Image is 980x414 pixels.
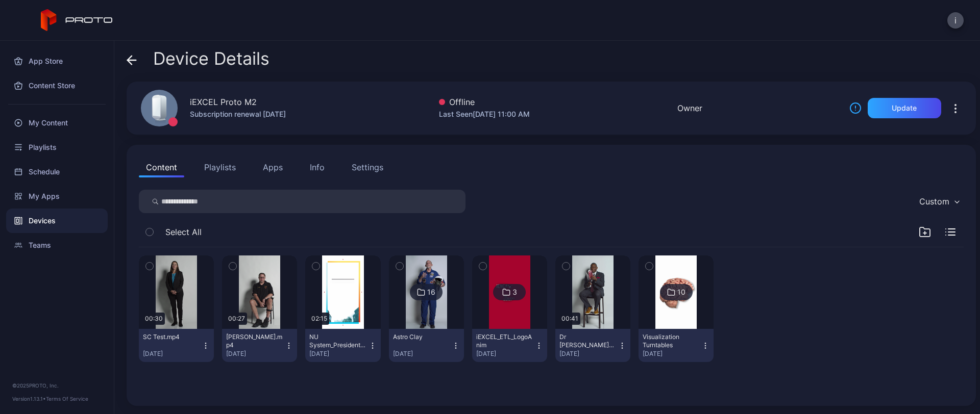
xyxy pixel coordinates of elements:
[305,329,380,362] button: NU System_President Gold.mp4[DATE]
[643,333,699,349] div: Visualization Turntables
[165,226,202,238] span: Select All
[143,350,202,358] div: [DATE]
[393,333,449,341] div: Astro Clay
[512,288,517,297] div: 3
[143,333,199,341] div: SC Test.mp4
[472,329,547,362] button: iEXCEL_ETL_LogoAnim[DATE]
[222,329,297,362] button: [PERSON_NAME].mp4[DATE]
[947,12,964,29] button: i
[309,333,365,349] div: NU System_President Gold.mp4
[12,381,102,390] div: © 2025 PROTO, Inc.
[6,49,108,73] a: App Store
[309,350,368,358] div: [DATE]
[6,209,108,233] a: Devices
[677,102,702,114] div: Owner
[190,96,257,108] div: iEXCEL Proto M2
[919,196,949,206] div: Custom
[6,233,108,257] a: Teams
[226,350,285,358] div: [DATE]
[153,49,269,68] span: Device Details
[352,161,383,173] div: Settings
[476,350,535,358] div: [DATE]
[6,135,108,160] a: Playlists
[139,157,184,177] button: Content
[868,98,941,118] button: Update
[226,333,282,349] div: Randy Test.mp4
[559,333,616,349] div: Dr Davies_Annual Report_UPSCL.mp4
[256,157,290,177] button: Apps
[476,333,532,349] div: iEXCEL_ETL_LogoAnim
[914,190,964,213] button: Custom
[439,96,530,108] div: Offline
[6,111,108,135] a: My Content
[345,157,390,177] button: Settings
[303,157,332,177] button: Info
[46,396,88,402] a: Terms Of Service
[439,108,530,120] div: Last Seen [DATE] 11:00 AM
[6,184,108,209] a: My Apps
[190,108,286,120] div: Subscription renewal [DATE]
[643,350,701,358] div: [DATE]
[555,329,630,362] button: Dr [PERSON_NAME] Report_UPSCL.mp4[DATE]
[197,157,243,177] button: Playlists
[389,329,464,362] button: Astro Clay[DATE]
[427,288,435,297] div: 16
[892,104,917,112] div: Update
[677,288,685,297] div: 10
[559,350,618,358] div: [DATE]
[6,160,108,184] a: Schedule
[393,350,452,358] div: [DATE]
[310,161,325,173] div: Info
[139,329,214,362] button: SC Test.mp4[DATE]
[6,73,108,98] a: Content Store
[639,329,714,362] button: Visualization Turntables[DATE]
[12,396,46,402] span: Version 1.13.1 •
